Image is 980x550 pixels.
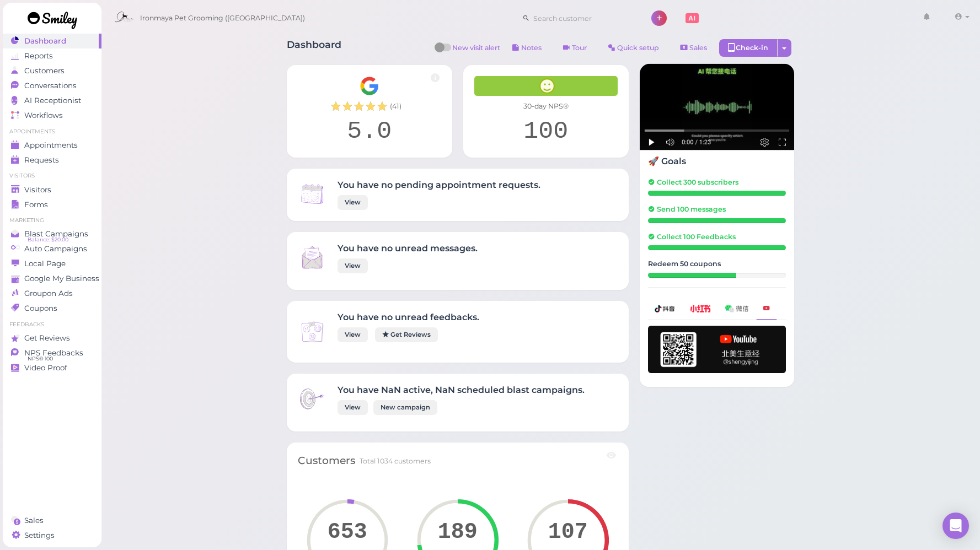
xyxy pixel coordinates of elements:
[24,66,65,76] span: Customers
[3,227,101,241] a: Blast Campaigns Balance: $20.00
[3,346,101,360] a: NPS Feedbacks NPS® 100
[338,400,368,415] a: View
[3,360,101,375] a: Video Proof
[3,172,101,180] li: Visitors
[28,354,53,363] span: NPS® 100
[338,312,479,322] h4: You have no unread feedbacks.
[655,305,676,312] img: douyin-2727e60b7b0d5d1bbe969c21619e8014.png
[3,63,101,78] a: Customers
[942,513,969,539] div: Open Intercom Messenger
[298,180,326,208] img: Inbox
[474,117,618,147] div: 100
[24,229,88,239] span: Blast Campaigns
[24,81,77,90] span: Conversations
[554,39,596,57] a: Tour
[360,76,379,96] img: Google__G__Logo-edd0e34f60d7ca4a2f4ece79cff21ae3.svg
[3,256,101,271] a: Local Page
[3,48,101,63] a: Reports
[24,36,66,46] span: Dashboard
[3,217,101,224] li: Marketing
[529,9,636,27] input: Search customer
[390,101,401,111] span: ( 41 )
[648,178,786,186] h5: Collect 300 subscribers
[3,108,101,123] a: Workflows
[24,363,67,373] span: Video Proof
[648,326,786,373] img: youtube-h-92280983ece59b2848f85fc261e8ffad.png
[3,78,101,93] a: Conversations
[24,304,57,313] span: Coupons
[24,348,83,358] span: NPS Feedbacks
[24,96,81,105] span: AI Receptionist
[24,274,99,283] span: Google My Business
[338,243,478,254] h4: You have no unread messages.
[24,200,48,209] span: Forms
[3,128,101,136] li: Appointments
[719,39,778,57] div: Check-in
[298,454,355,468] div: Customers
[3,301,101,316] a: Coupons
[3,528,101,543] a: Settings
[24,141,78,150] span: Appointments
[474,101,618,111] div: 30-day NPS®
[689,44,707,52] span: Sales
[648,205,786,213] h5: Send 100 messages
[3,138,101,153] a: Appointments
[503,39,551,57] button: Notes
[24,185,51,195] span: Visitors
[3,197,101,212] a: Forms
[24,289,73,298] span: Groupon Ads
[338,258,368,273] a: View
[640,64,794,150] img: AI receptionist
[338,327,368,342] a: View
[298,117,441,147] div: 5.0
[3,182,101,197] a: Visitors
[24,259,66,268] span: Local Page
[338,385,585,395] h4: You have NaN active, NaN scheduled blast campaigns.
[140,3,305,34] span: Ironmaya Pet Grooming ([GEOGRAPHIC_DATA])
[338,195,368,210] a: View
[599,39,668,57] a: Quick setup
[298,243,326,272] img: Inbox
[3,271,101,286] a: Google My Business
[338,180,540,190] h4: You have no pending appointment requests.
[24,51,53,61] span: Reports
[373,400,437,415] a: New campaign
[3,331,101,346] a: Get Reviews
[671,39,716,57] a: Sales
[360,456,431,466] div: Total 1034 customers
[3,286,101,301] a: Groupon Ads
[24,155,59,165] span: Requests
[3,153,101,168] a: Requests
[298,317,326,346] img: Inbox
[24,516,44,525] span: Sales
[375,327,438,342] a: Get Reviews
[648,233,786,241] h5: Collect 100 Feedbacks
[3,321,101,328] li: Feedbacks
[3,93,101,108] a: AI Receptionist
[3,241,101,256] a: Auto Campaigns
[24,333,70,343] span: Get Reviews
[28,235,68,244] span: Balance: $20.00
[725,305,748,312] img: wechat-a99521bb4f7854bbf8f190d1356e2cdb.png
[648,260,786,268] h5: Redeem 50 coupons
[24,244,87,254] span: Auto Campaigns
[24,111,63,120] span: Workflows
[298,385,326,413] img: Inbox
[690,305,711,312] img: xhs-786d23addd57f6a2be217d5a65f4ab6b.png
[3,513,101,528] a: Sales
[648,156,786,166] h4: 🚀 Goals
[24,531,55,540] span: Settings
[287,39,341,60] h1: Dashboard
[452,43,500,60] span: New visit alert
[3,34,101,48] a: Dashboard
[648,273,736,278] div: 32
